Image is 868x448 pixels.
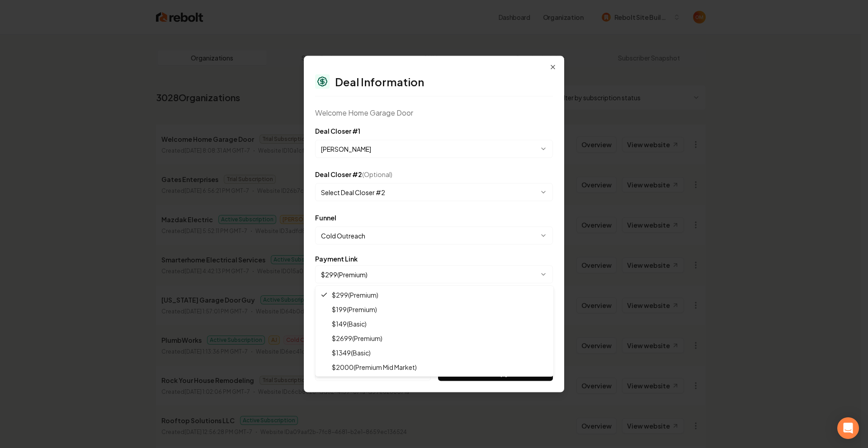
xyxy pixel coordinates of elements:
[332,363,417,372] span: $ 2000 ( Premium Mid Market )
[332,305,377,314] span: $ 199 ( Premium )
[332,348,371,357] span: $ 1349 ( Basic )
[332,319,367,328] span: $ 149 ( Basic )
[332,334,382,343] span: $ 2699 ( Premium )
[332,290,378,299] span: $ 299 ( Premium )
